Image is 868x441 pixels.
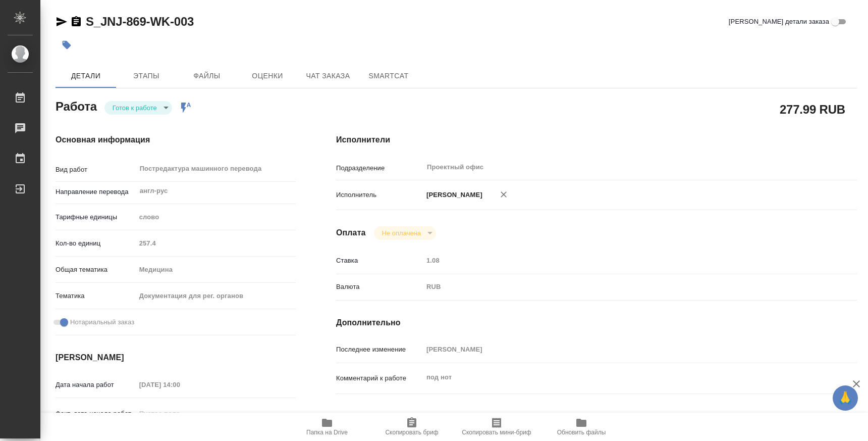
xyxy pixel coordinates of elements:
[780,101,845,118] h2: 277.99 RUB
[423,342,813,357] input: Пустое поле
[285,413,369,441] button: Папка на Drive
[539,413,624,441] button: Обновить файлы
[557,429,606,436] span: Обновить файлы
[336,163,423,173] p: Подразделение
[336,345,423,355] p: Последнее изменение
[423,369,813,386] textarea: под нот
[56,187,136,197] p: Направление перевода
[336,373,423,383] p: Комментарий к работе
[374,226,436,240] div: Готов к работе
[136,377,224,392] input: Пустое поле
[56,212,136,222] p: Тарифные единицы
[56,380,136,390] p: Дата начала работ
[454,413,539,441] button: Скопировать мини-бриф
[304,70,352,82] span: Чат заказа
[833,385,858,411] button: 🙏
[336,256,423,266] p: Ставка
[243,70,292,82] span: Оценки
[110,104,160,112] button: Готов к работе
[369,413,454,441] button: Скопировать бриф
[56,409,136,419] p: Факт. дата начала работ
[306,429,348,436] span: Папка на Drive
[136,261,296,278] div: Медицина
[729,17,829,27] span: [PERSON_NAME] детали заказа
[462,429,531,436] span: Скопировать мини-бриф
[104,101,172,115] div: Готов к работе
[56,265,136,275] p: Общая тематика
[336,317,857,329] h4: Дополнительно
[70,16,82,28] button: Скопировать ссылку
[423,278,813,296] div: RUB
[183,70,231,82] span: Файлы
[86,15,194,28] a: S_JNJ-869-WK-003
[336,134,857,146] h4: Исполнители
[56,165,136,175] p: Вид работ
[336,190,423,200] p: Исполнитель
[379,229,424,237] button: Не оплачена
[136,287,296,305] div: Документация для рег. органов
[136,236,296,251] input: Пустое поле
[56,34,78,56] button: Добавить тэг
[336,282,423,292] p: Валюта
[56,352,296,364] h4: [PERSON_NAME]
[56,238,136,249] p: Кол-во единиц
[336,412,423,422] p: Путь на drive
[364,70,413,82] span: SmartCat
[336,227,366,239] h4: Оплата
[62,70,110,82] span: Детали
[385,429,438,436] span: Скопировать бриф
[56,16,68,28] button: Скопировать ссылку для ЯМессенджера
[70,317,134,327] span: Нотариальный заказ
[837,387,854,409] span: 🙏
[423,253,813,268] input: Пустое поле
[136,209,296,226] div: слово
[136,406,224,421] input: Пустое поле
[122,70,171,82] span: Этапы
[56,96,97,115] h2: Работа
[423,408,813,425] textarea: /Clients/[PERSON_NAME] and [PERSON_NAME] Medical/Orders/S_JNJ-869/Translated/S_JNJ-869-WK-003
[493,183,515,206] button: Удалить исполнителя
[423,190,482,200] p: [PERSON_NAME]
[56,291,136,301] p: Тематика
[56,134,296,146] h4: Основная информация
